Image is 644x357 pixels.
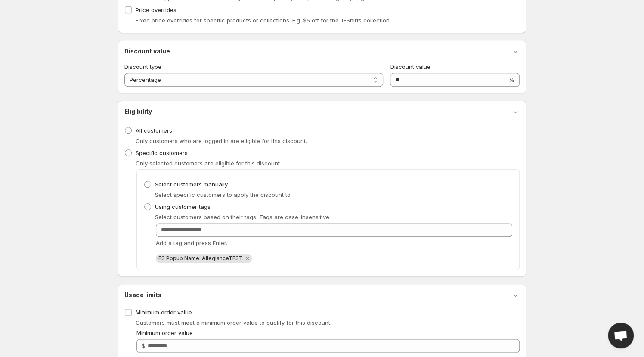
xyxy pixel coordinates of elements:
span: Add a tag and press Enter. [156,239,227,246]
span: Select customers based on their tags. Tags are case-insensitive. [155,214,331,220]
span: Using customer tags [155,203,211,210]
span: Specific customers [136,149,188,156]
span: Customers must meet a minimum order value to qualify for this discount. [136,319,331,326]
span: % [509,76,514,83]
span: $ [142,342,145,349]
span: Price overrides [136,6,176,13]
span: Select customers manually [155,181,228,188]
span: Only customers who are logged in are eligible for this discount. [136,137,307,144]
a: Open chat [608,323,634,348]
span: Only selected customers are eligible for this discount. [136,160,281,167]
span: ES Popup Name: AllegianceTEST [158,255,243,261]
button: Remove ES Popup Name: AllegianceTEST [244,255,251,262]
span: Discount type [124,63,161,70]
span: Discount value [390,63,430,70]
h3: Discount value [124,47,170,56]
span: Minimum order value [136,329,193,336]
span: Select specific customers to apply the discount to. [155,191,292,198]
h3: Eligibility [124,107,152,116]
span: All customers [136,127,172,134]
span: Minimum order value [136,309,192,316]
h3: Usage limits [124,291,161,299]
span: Fixed price overrides for specific products or collections. E.g. $5 off for the T-Shirts collection. [136,17,391,24]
